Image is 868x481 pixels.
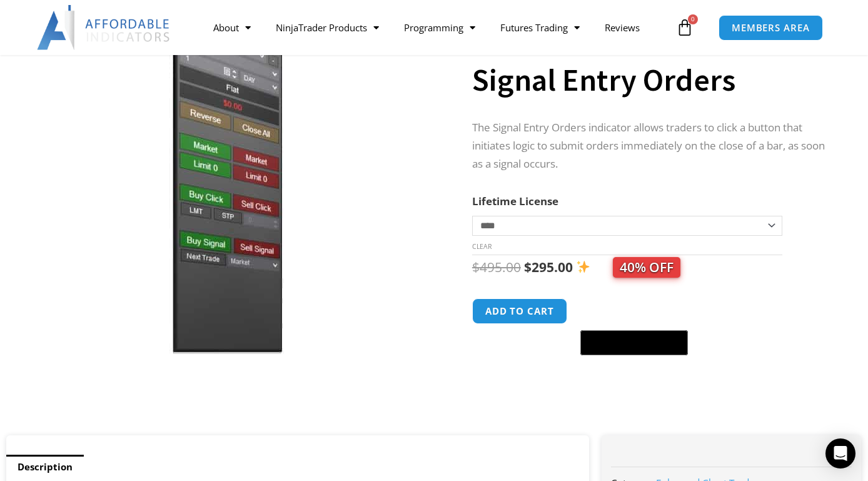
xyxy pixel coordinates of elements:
img: SignalEntryOrders [24,8,426,354]
span: 40% OFF [613,257,680,278]
button: Add to cart [472,298,567,324]
span: $ [472,258,480,276]
h1: Signal Entry Orders [472,58,837,102]
a: Futures Trading [488,13,592,42]
iframe: Secure express checkout frame [578,296,690,327]
a: 0 [657,9,712,46]
span: 0 [688,14,698,24]
a: Programming [391,13,488,42]
a: About [201,13,263,42]
a: Description [6,455,84,479]
nav: Menu [201,13,673,42]
div: Open Intercom Messenger [825,438,855,468]
label: Lifetime License [472,194,558,208]
span: $ [524,258,532,276]
a: MEMBERS AREA [719,15,823,41]
iframe: PayPal Message 1 [472,363,837,374]
a: Clear options [472,242,492,251]
a: Reviews [592,13,652,42]
button: Buy with GPay [580,330,688,355]
span: MEMBERS AREA [732,23,810,33]
img: LogoAI | Affordable Indicators – NinjaTrader [37,5,171,50]
bdi: 295.00 [524,258,573,276]
p: The Signal Entry Orders indicator allows traders to click a button that initiates logic to submit... [472,119,837,173]
a: NinjaTrader Products [263,13,391,42]
img: ✨ [577,260,590,273]
bdi: 495.00 [472,258,521,276]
